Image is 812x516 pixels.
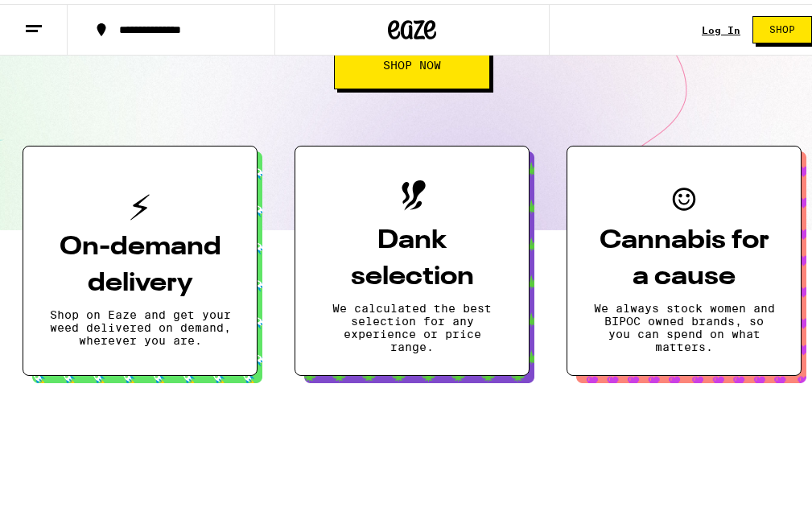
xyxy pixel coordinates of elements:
span: Shop Now [383,56,441,67]
button: Cannabis for a causeWe always stock women and BIPOC owned brands, so you can spend on what matters. [567,142,802,372]
h3: On-demand delivery [49,225,231,298]
span: Shop [769,21,795,31]
button: On-demand deliveryShop on Eaze and get your weed delivered on demand, wherever you are. [23,142,258,372]
h3: Cannabis for a cause [593,219,775,291]
span: Hi. Need any help? [10,11,116,24]
p: We always stock women and BIPOC owned brands, so you can spend on what matters. [593,298,775,349]
h3: Dank selection [321,219,503,291]
p: Shop on Eaze and get your weed delivered on demand, wherever you are. [49,304,231,343]
button: Shop Now [334,37,490,85]
button: Dank selectionWe calculated the best selection for any experience or price range. [295,142,530,372]
p: We calculated the best selection for any experience or price range. [321,298,503,349]
a: Log In [702,21,740,31]
button: Shop [752,12,812,39]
